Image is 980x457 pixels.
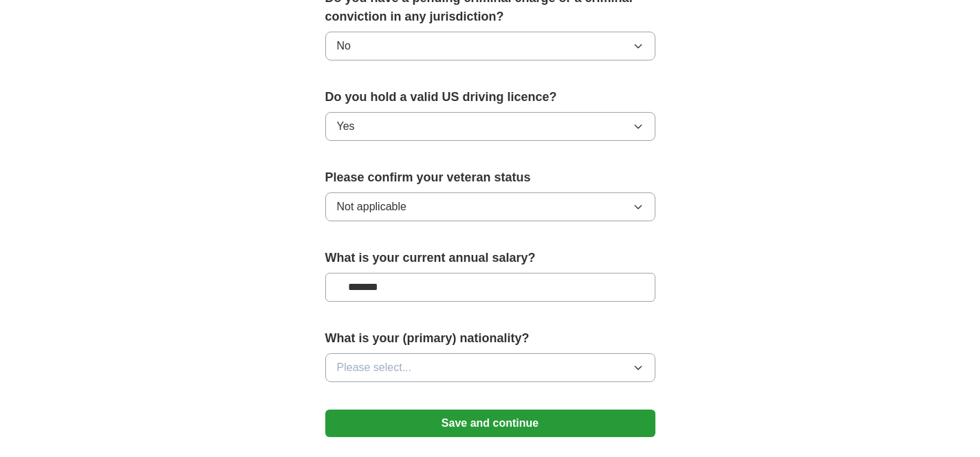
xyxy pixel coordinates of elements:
button: No [325,32,655,60]
span: No [337,38,351,54]
span: Please select... [337,359,412,376]
span: Yes [337,118,355,135]
label: What is your (primary) nationality? [325,329,655,348]
button: Please select... [325,353,655,382]
button: Save and continue [325,410,655,437]
label: Do you hold a valid US driving licence? [325,88,655,107]
button: Not applicable [325,192,655,221]
label: Please confirm your veteran status [325,168,655,187]
span: Not applicable [337,199,406,215]
label: What is your current annual salary? [325,249,655,267]
button: Yes [325,112,655,141]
